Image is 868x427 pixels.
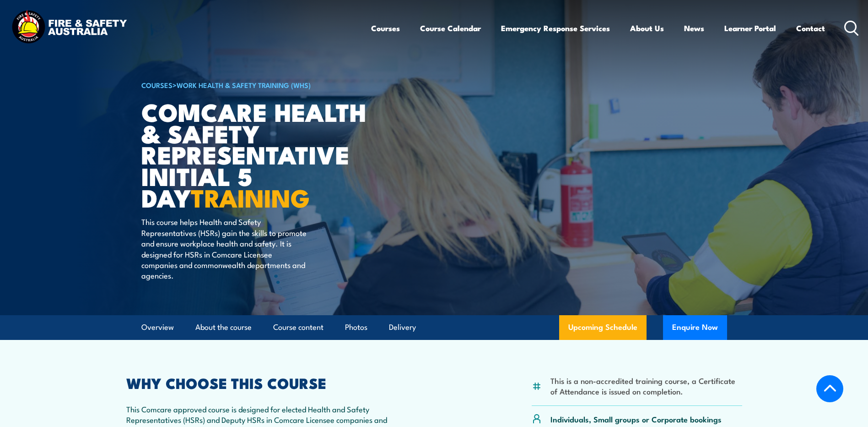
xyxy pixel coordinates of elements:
[630,16,664,40] a: About Us
[684,16,704,40] a: News
[371,16,400,40] a: Courses
[420,16,481,40] a: Course Calendar
[177,80,311,90] a: Work Health & Safety Training (WHS)
[141,79,367,90] h6: >
[796,16,825,40] a: Contact
[345,315,367,339] a: Photos
[663,315,727,340] button: Enquire Now
[724,16,776,40] a: Learner Portal
[191,178,310,216] strong: TRAINING
[141,315,174,339] a: Overview
[141,80,173,90] a: COURSES
[389,315,416,339] a: Delivery
[550,414,722,424] p: Individuals, Small groups or Corporate bookings
[273,315,323,339] a: Course content
[141,101,367,208] h1: Comcare Health & Safety Representative Initial 5 Day
[550,375,742,397] li: This is a non-accredited training course, a Certificate of Attendance is issued on completion.
[195,315,252,339] a: About the course
[559,315,647,340] a: Upcoming Schedule
[501,16,610,40] a: Emergency Response Services
[141,216,308,280] p: This course helps Health and Safety Representatives (HSRs) gain the skills to promote and ensure ...
[126,376,394,389] h2: WHY CHOOSE THIS COURSE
